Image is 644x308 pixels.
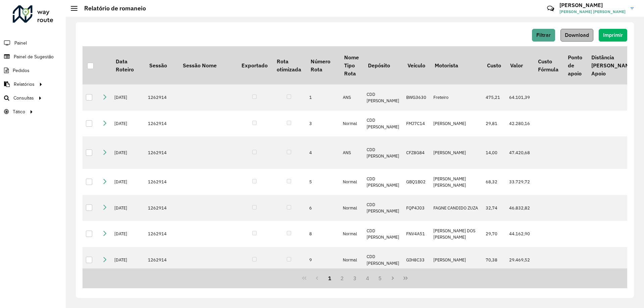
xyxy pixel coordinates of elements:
[363,221,403,247] td: CDD [PERSON_NAME]
[403,247,430,273] td: GIH8C33
[339,221,363,247] td: Normal
[13,95,34,102] span: Consultas
[430,111,482,137] td: [PERSON_NAME]
[14,53,54,60] span: Painel de Sugestão
[599,29,627,42] button: Imprimir
[145,169,178,195] td: 1262914
[363,84,403,111] td: CDD [PERSON_NAME]
[563,46,587,84] th: Ponto de apoio
[430,46,482,84] th: Motorista
[306,195,339,221] td: 6
[603,32,623,38] span: Imprimir
[145,136,178,169] td: 1262914
[339,169,363,195] td: Normal
[339,84,363,111] td: ANS
[430,247,482,273] td: [PERSON_NAME]
[587,46,639,84] th: Distância [PERSON_NAME] Apoio
[363,111,403,137] td: CDD [PERSON_NAME]
[565,32,589,38] span: Download
[403,169,430,195] td: GBQ1B02
[482,169,505,195] td: 68,32
[111,221,145,247] td: [DATE]
[145,84,178,111] td: 1262914
[111,111,145,137] td: [DATE]
[363,46,403,84] th: Depósito
[430,169,482,195] td: [PERSON_NAME] [PERSON_NAME]
[111,169,145,195] td: [DATE]
[323,272,336,285] button: 1
[482,136,505,169] td: 14,00
[506,247,534,273] td: 29.469,52
[403,111,430,137] td: FMJ7C14
[560,29,593,42] button: Download
[77,5,146,12] h2: Relatório de romaneio
[306,136,339,169] td: 4
[430,195,482,221] td: FAGNE CANDIDO ZUZA
[339,46,363,84] th: Nome Tipo Rota
[403,195,430,221] td: FQP4J03
[506,169,534,195] td: 33.729,72
[482,195,505,221] td: 32,74
[145,46,178,84] th: Sessão
[482,247,505,273] td: 70,38
[111,247,145,273] td: [DATE]
[534,46,563,84] th: Custo Fórmula
[178,46,237,84] th: Sessão Nome
[339,195,363,221] td: Normal
[374,272,387,285] button: 5
[339,111,363,137] td: Normal
[14,81,35,88] span: Relatórios
[145,111,178,137] td: 1262914
[339,247,363,273] td: Normal
[506,111,534,137] td: 42.280,16
[306,247,339,273] td: 9
[14,40,27,47] span: Painel
[306,221,339,247] td: 8
[306,169,339,195] td: 5
[336,272,348,285] button: 2
[506,46,534,84] th: Valor
[559,9,626,15] span: [PERSON_NAME] [PERSON_NAME]
[543,1,558,16] a: Contato Rápido
[363,195,403,221] td: CDD [PERSON_NAME]
[363,136,403,169] td: CDD [PERSON_NAME]
[506,195,534,221] td: 46.832,82
[339,136,363,169] td: ANS
[482,111,505,137] td: 29,81
[13,108,25,115] span: Tático
[145,195,178,221] td: 1262914
[237,46,272,84] th: Exportado
[306,84,339,111] td: 1
[506,221,534,247] td: 44.162,90
[482,46,505,84] th: Custo
[13,67,30,74] span: Pedidos
[145,247,178,273] td: 1262914
[506,84,534,111] td: 64.101,39
[506,136,534,169] td: 47.420,68
[403,221,430,247] td: FNV4A51
[361,272,374,285] button: 4
[306,46,339,84] th: Número Rota
[363,169,403,195] td: CDD [PERSON_NAME]
[348,272,361,285] button: 3
[111,46,145,84] th: Data Roteiro
[482,221,505,247] td: 29,70
[145,221,178,247] td: 1262914
[536,32,551,38] span: Filtrar
[430,136,482,169] td: [PERSON_NAME]
[532,29,555,42] button: Filtrar
[111,84,145,111] td: [DATE]
[386,272,399,285] button: Next Page
[111,136,145,169] td: [DATE]
[403,136,430,169] td: CFZ8G84
[430,84,482,111] td: Freteiro
[559,2,626,8] h3: [PERSON_NAME]
[399,272,412,285] button: Last Page
[482,84,505,111] td: 475,21
[272,46,306,84] th: Rota otimizada
[403,46,430,84] th: Veículo
[111,195,145,221] td: [DATE]
[363,247,403,273] td: CDD [PERSON_NAME]
[306,111,339,137] td: 3
[403,84,430,111] td: BWG3630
